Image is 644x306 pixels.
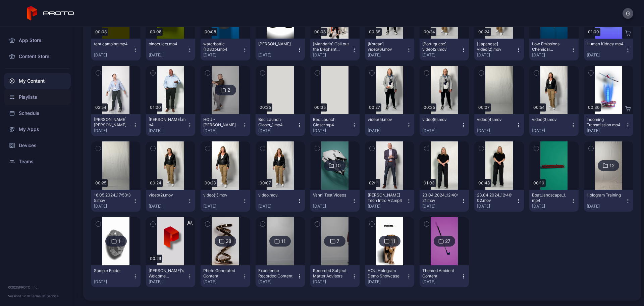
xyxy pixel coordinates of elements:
button: Bec Launch Closer.mp4[DATE] [310,114,360,136]
div: Incoming Transmission.mp4 [587,117,624,128]
div: [DATE] [94,128,132,133]
div: [DATE] [94,204,132,209]
div: video(1).mov [203,192,240,198]
div: [DATE] [477,204,516,209]
div: [DATE] [368,128,406,133]
button: Hologram Training[DATE] [584,190,633,212]
button: 23.04.2024_12:46:02.mov[DATE] [474,190,524,212]
button: Human Kidney.mp4[DATE] [584,39,633,60]
span: Version 1.12.0 • [8,294,31,298]
div: [DATE] [587,128,625,133]
button: HOU Hologram Demo Showcase[DATE] [365,265,414,287]
button: 23.04.2024_12:40:21.mov[DATE] [420,190,469,212]
div: [DATE] [94,279,132,285]
div: [DATE] [258,52,297,58]
div: 10 [335,163,341,169]
div: My Apps [4,121,71,137]
div: David's Welcome Video.mp4 [149,268,185,279]
div: 7 [337,238,339,244]
div: [DATE] [203,204,242,209]
div: tent camping.mp4 [94,41,131,47]
button: [PERSON_NAME].mp4[DATE] [146,114,195,136]
div: [DATE] [422,279,461,285]
button: 16.05.2024_17:53:35.mov[DATE] [91,190,141,212]
div: 23.04.2024_12:46:02.mov [477,192,514,203]
div: [DATE] [258,204,297,209]
div: © 2025 PROTO, Inc. [8,285,67,290]
button: Vanni Test Videos[DATE] [310,190,360,212]
a: App Store [4,32,71,48]
div: Howard Hughes - Future Self 6-27-24.mov [94,117,131,128]
button: [Japanese] video(2).mov[DATE] [474,39,524,60]
div: 1 [118,238,120,244]
button: Photo Generated Content[DATE] [201,265,250,287]
a: My Content [4,73,71,89]
div: [DATE] [368,279,406,285]
button: Low Emissions Chemical Standards[DATE] [529,39,579,60]
div: [DATE] [203,52,242,58]
div: 28 [226,238,231,244]
div: Low Emissions Chemical Standards [532,41,569,52]
button: [PERSON_NAME] Tech Intro_V2.mp4[DATE] [365,190,414,212]
div: [DATE] [368,52,406,58]
button: [PERSON_NAME][DATE] [256,39,305,60]
div: [DATE] [149,128,187,133]
div: video(3).mov [532,117,569,122]
div: [DATE] [368,204,406,209]
div: HOU Hologram Demo Showcase [368,268,405,279]
div: Meera Ramesh [258,41,295,47]
div: [DATE] [313,128,352,133]
div: Hologram Training [587,192,624,198]
div: [Korean] video(6).mov [368,41,405,52]
button: video(5).mov[DATE] [365,114,414,136]
div: Bill Briggs Tech Intro_V2.mp4 [368,192,405,203]
button: [Korean] video(6).mov[DATE] [365,39,414,60]
div: Vanni Test Videos [313,192,350,198]
a: Schedule [4,105,71,121]
div: 11 [391,238,395,244]
a: Playlists [4,89,71,105]
div: waterbottle (1080p).mp4 [203,41,240,52]
button: HOU - [PERSON_NAME] test[DATE] [201,114,250,136]
div: Devices [4,137,71,154]
div: video.mov [258,192,295,198]
button: binoculars.mp4[DATE] [146,39,195,60]
div: [DATE] [258,279,297,285]
div: 16.05.2024_17:53:35.mov [94,192,131,203]
div: [DATE] [313,52,352,58]
div: binoculars.mp4 [149,41,185,47]
div: 12 [609,163,614,169]
div: 27 [445,238,450,244]
div: [DATE] [477,128,516,133]
a: Terms Of Service [31,294,59,298]
button: waterbottle (1080p).mp4[DATE] [201,39,250,60]
button: video(3).mov[DATE] [529,114,579,136]
div: Boat_landscape_1.mp4 [532,192,569,203]
button: Recorded Subject Matter Advisors[DATE] [310,265,360,287]
div: Bec Launch Closer.mp4 [313,117,350,128]
div: Human Kidney.mp4 [587,41,624,47]
div: Themed Ambient Content [422,268,459,279]
div: [Portuguese] video(2).mov [422,41,459,52]
div: [DATE] [203,128,242,133]
div: [DATE] [422,204,461,209]
button: Incoming Transmission.mp4[DATE] [584,114,633,136]
div: Photo Generated Content [203,268,240,279]
button: [PERSON_NAME]'s Welcome Video.mp4[DATE] [146,265,195,287]
button: video(1).mov[DATE] [201,190,250,212]
button: video(2).mov[DATE] [146,190,195,212]
button: Bec Launch Closer_1.mp4[DATE] [256,114,305,136]
div: Experience Recorded Content [258,268,295,279]
a: Teams [4,154,71,170]
button: [Portuguese] video(2).mov[DATE] [420,39,469,60]
div: [DATE] [587,52,625,58]
div: video(5).mov [368,117,405,122]
button: G [623,8,633,19]
div: [DATE] [149,204,187,209]
div: [DATE] [477,52,516,58]
div: 11 [281,238,286,244]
